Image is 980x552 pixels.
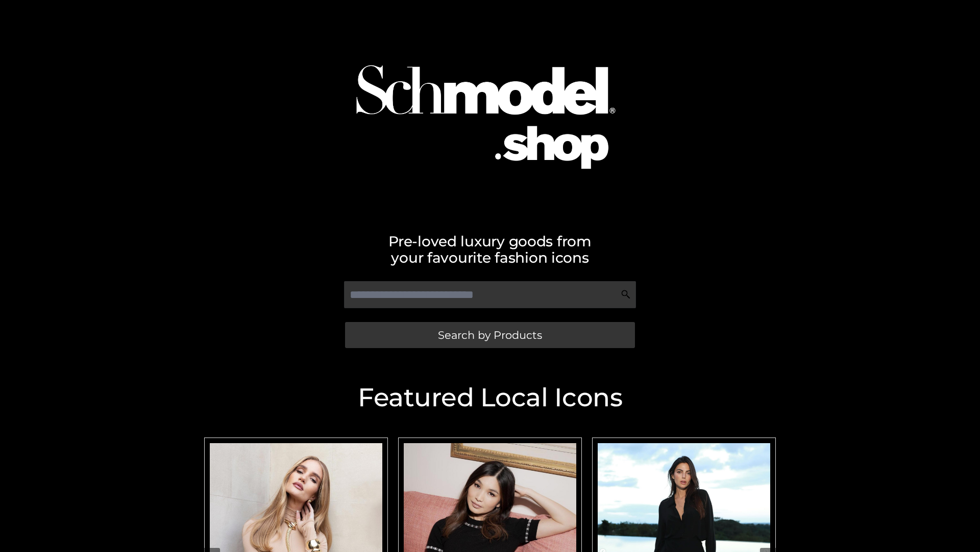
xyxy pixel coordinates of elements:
h2: Pre-loved luxury goods from your favourite fashion icons [199,233,781,266]
h2: Featured Local Icons​ [199,385,781,410]
span: Search by Products [438,330,542,340]
a: Search by Products [345,322,635,348]
img: Search Icon [621,289,631,300]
